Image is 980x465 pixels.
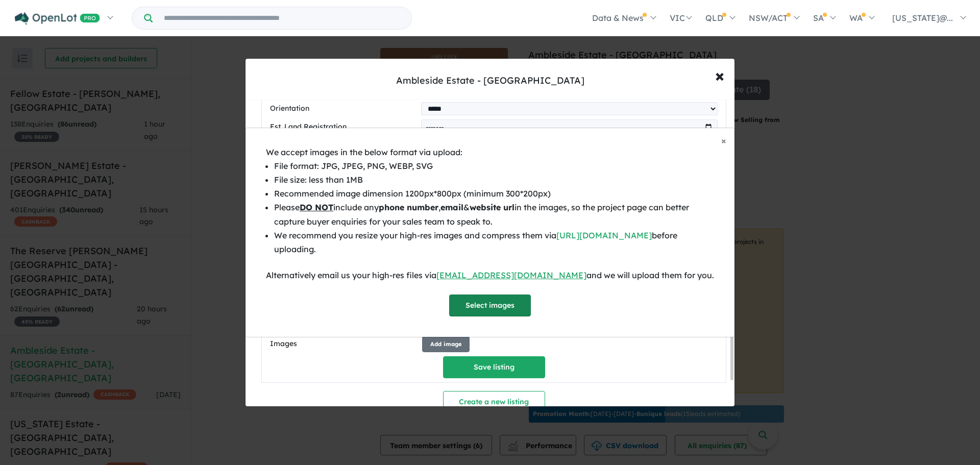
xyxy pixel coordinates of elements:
li: File size: less than 1MB [274,173,714,187]
a: [URL][DOMAIN_NAME] [556,230,652,240]
b: email [440,202,463,212]
b: phone number [379,202,438,212]
a: [EMAIL_ADDRESS][DOMAIN_NAME] [436,270,586,280]
div: Alternatively email us your high-res files via and we will upload them for you. [266,268,714,282]
li: Recommended image dimension 1200px*800px (minimum 300*200px) [274,187,714,201]
li: File format: JPG, JPEG, PNG, WEBP, SVG [274,159,714,173]
u: DO NOT [300,202,333,212]
li: Please include any , & in the images, so the project page can better capture buyer enquiries for ... [274,201,714,228]
img: Openlot PRO Logo White [15,12,100,25]
div: We accept images in the below format via upload: [266,145,714,159]
input: Try estate name, suburb, builder or developer [155,7,409,29]
span: [US_STATE]@... [892,13,953,23]
button: Select images [449,295,531,316]
span: × [721,135,726,146]
b: website url [470,202,514,212]
li: We recommend you resize your high-res images and compress them via before uploading. [274,229,714,256]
